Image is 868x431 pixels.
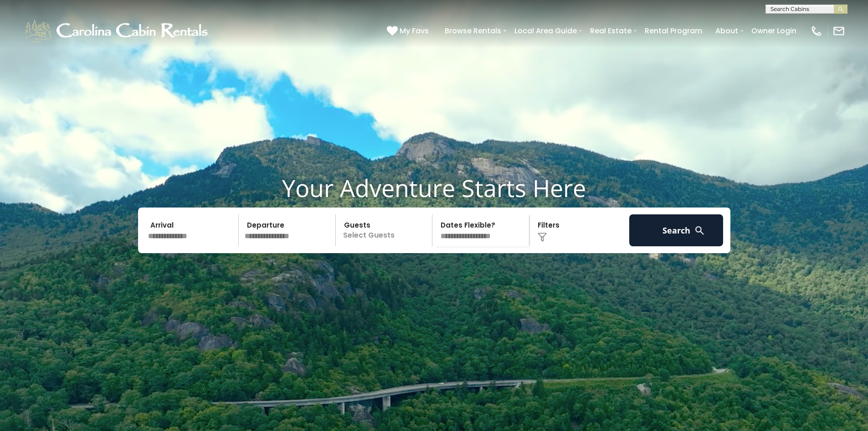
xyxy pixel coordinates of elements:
[586,23,636,39] a: Real Estate
[440,23,506,39] a: Browse Rentals
[400,25,429,36] span: My Favs
[23,17,212,45] img: White-1-1-2.png
[629,214,724,246] button: Search
[510,23,581,39] a: Local Area Guide
[640,23,707,39] a: Rental Program
[339,214,432,246] p: Select Guests
[711,23,743,39] a: About
[832,25,845,37] img: mail-regular-white.png
[538,233,547,242] img: filter--v1.png
[694,225,705,236] img: search-regular-white.png
[7,174,861,202] h1: Your Adventure Starts Here
[747,23,801,39] a: Owner Login
[810,25,823,37] img: phone-regular-white.png
[387,25,431,37] a: My Favs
